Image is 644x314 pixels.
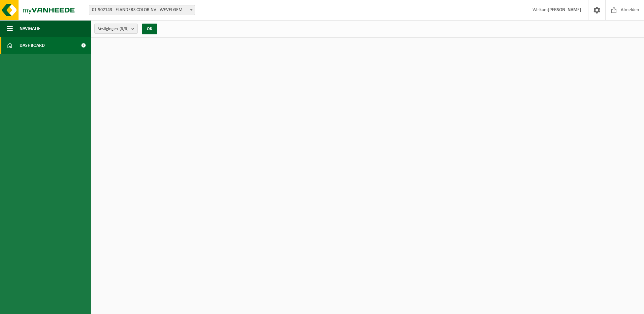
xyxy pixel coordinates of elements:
button: Vestigingen(3/3) [94,24,138,34]
strong: [PERSON_NAME] [548,7,581,12]
span: Navigatie [20,20,40,37]
button: OK [142,24,157,34]
count: (3/3) [120,27,129,31]
span: Dashboard [20,37,45,54]
span: 01-902143 - FLANDERS COLOR NV - WEVELGEM [89,5,195,15]
span: 01-902143 - FLANDERS COLOR NV - WEVELGEM [89,5,195,15]
span: Vestigingen [98,24,129,34]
